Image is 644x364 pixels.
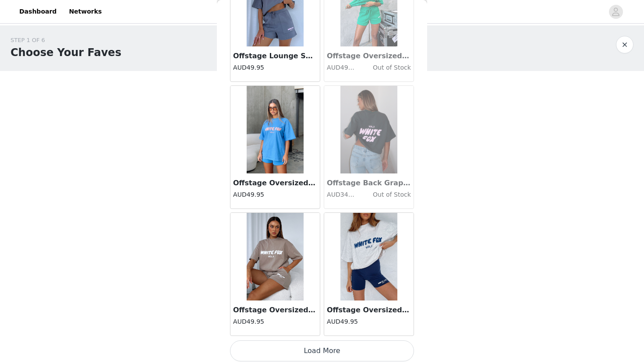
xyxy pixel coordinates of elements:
[233,190,317,199] h4: AUD49.95
[340,86,397,173] img: Offstage Back Graphic Oversized Tee Dark Green
[355,190,411,199] h4: Out of Stock
[612,5,620,19] div: avatar
[230,340,414,361] button: Load More
[327,51,411,61] h3: Offstage Oversized Tee Amazon
[247,213,304,300] img: Offstage Oversized Tee Fawn
[327,190,355,199] h4: AUD34.97
[14,2,62,21] a: Dashboard
[327,305,411,315] h3: Offstage Oversized Tee Mineral Grey
[327,63,355,72] h4: AUD49.95
[327,178,411,188] h3: Offstage Back Graphic Oversized Tee Dark Green
[233,178,317,188] h3: Offstage Oversized Tee Azure
[355,63,411,72] h4: Out of Stock
[11,45,121,60] h1: Choose Your Faves
[247,86,304,173] img: Offstage Oversized Tee Azure
[233,317,317,326] h4: AUD49.95
[233,63,317,72] h4: AUD49.95
[11,36,121,45] div: STEP 1 OF 6
[327,317,411,326] h4: AUD49.95
[233,305,317,315] h3: Offstage Oversized Tee Fawn
[64,2,107,21] a: Networks
[340,213,397,300] img: Offstage Oversized Tee Mineral Grey
[233,51,317,61] h3: Offstage Lounge Shorts Volcanic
